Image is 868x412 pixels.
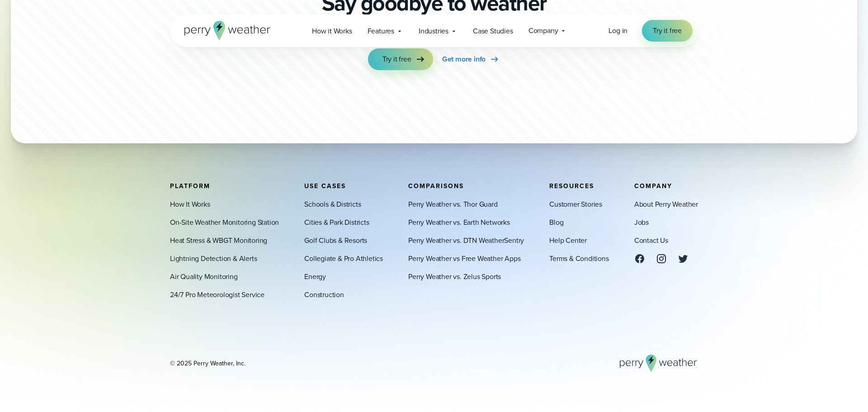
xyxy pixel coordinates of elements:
span: Resources [549,181,594,190]
a: Try it free [368,48,433,70]
span: Use Cases [304,181,346,190]
a: Construction [304,289,344,300]
span: Industries [419,26,448,37]
a: About Perry Weather [634,199,698,209]
a: Perry Weather vs. Thor Guard [408,199,497,209]
a: Blog [549,217,563,227]
span: Get more info [442,54,486,65]
span: Company [634,181,672,190]
a: Terms & Conditions [549,253,609,264]
span: Try it free [653,25,682,36]
a: How it Works [304,22,360,40]
span: Company [528,25,558,36]
span: Platform [170,181,210,190]
a: Perry Weather vs Free Weather Apps [408,253,520,264]
a: Air Quality Monitoring [170,271,238,282]
span: Try it free [382,54,411,65]
a: Cities & Park Districts [304,217,369,227]
a: Get more info [442,48,500,70]
a: Collegiate & Pro Athletics [304,253,383,264]
span: Features [368,26,394,37]
a: Customer Stories [549,199,602,209]
a: Try it free [642,20,693,42]
a: Perry Weather vs. Earth Networks [408,217,510,227]
a: Heat Stress & WBGT Monitoring [170,235,267,246]
a: How It Works [170,199,210,209]
a: Perry Weather vs. Zelus Sports [408,271,501,282]
a: Lightning Detection & Alerts [170,253,257,264]
a: Help Center [549,235,587,246]
a: Case Studies [465,22,521,40]
div: © 2025 Perry Weather, Inc. [170,359,245,368]
a: Perry Weather vs. DTN WeatherSentry [408,235,524,246]
a: Golf Clubs & Resorts [304,235,367,246]
a: Energy [304,271,326,282]
span: Comparisons [408,181,464,190]
a: Contact Us [634,235,668,246]
span: How it Works [312,26,352,37]
a: Log in [609,25,627,36]
span: Case Studies [473,26,513,37]
a: Jobs [634,217,649,227]
a: Schools & Districts [304,199,361,209]
a: 24/7 Pro Meteorologist Service [170,289,264,300]
a: On-Site Weather Monitoring Station [170,217,279,227]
